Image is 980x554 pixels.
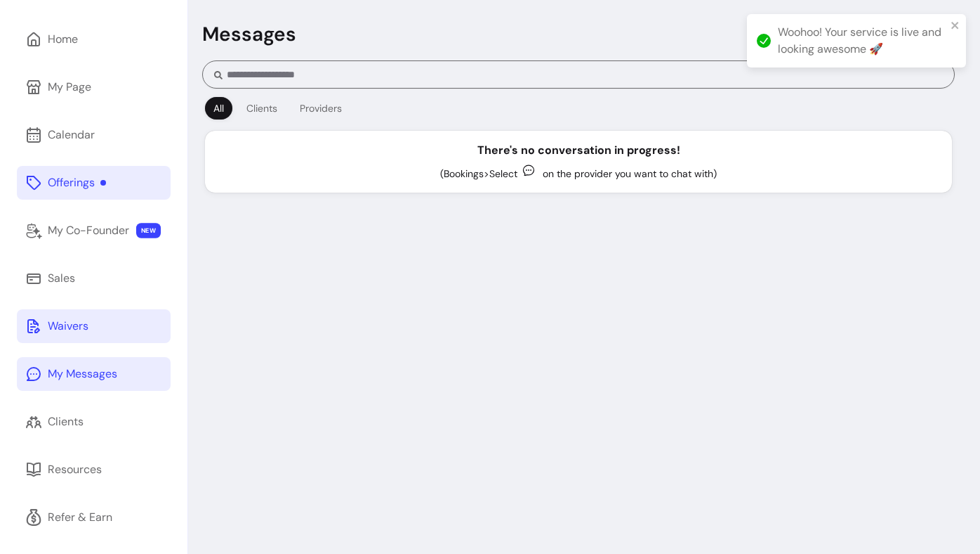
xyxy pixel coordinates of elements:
[48,509,112,526] div: Refer & Earn
[48,31,78,48] div: Home
[17,214,171,247] a: My Co-Founder NEW
[17,357,171,391] a: My Messages
[223,67,943,82] input: Search conversation
[440,167,517,180] span: (Bookings > Select
[48,270,75,287] div: Sales
[48,366,117,382] div: My Messages
[543,167,717,180] span: on the provider you want to chat with)
[778,24,946,58] div: Woohoo! Your service is live and looking awesome 🚀
[477,142,680,159] div: There's no conversation in progress!
[48,222,129,239] div: My Co-Founder
[17,70,171,104] a: My Page
[48,79,91,96] div: My Page
[202,94,353,122] div: Filters
[48,413,84,430] div: Clients
[17,262,171,295] a: Sales
[17,309,171,343] a: Waivers
[48,127,95,143] div: Calendar
[17,166,171,200] a: Offerings
[17,405,171,439] a: Clients
[202,22,296,47] p: Messages
[300,101,342,115] div: Providers
[202,94,955,122] div: Filters
[48,461,102,478] div: Resources
[17,22,171,56] a: Home
[48,318,88,335] div: Waivers
[951,20,960,31] button: close
[17,118,171,152] a: Calendar
[136,223,161,238] span: NEW
[17,453,171,487] a: Resources
[17,501,171,534] a: Refer & Earn
[213,101,224,115] div: All
[246,101,277,115] div: Clients
[48,174,106,191] div: Offerings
